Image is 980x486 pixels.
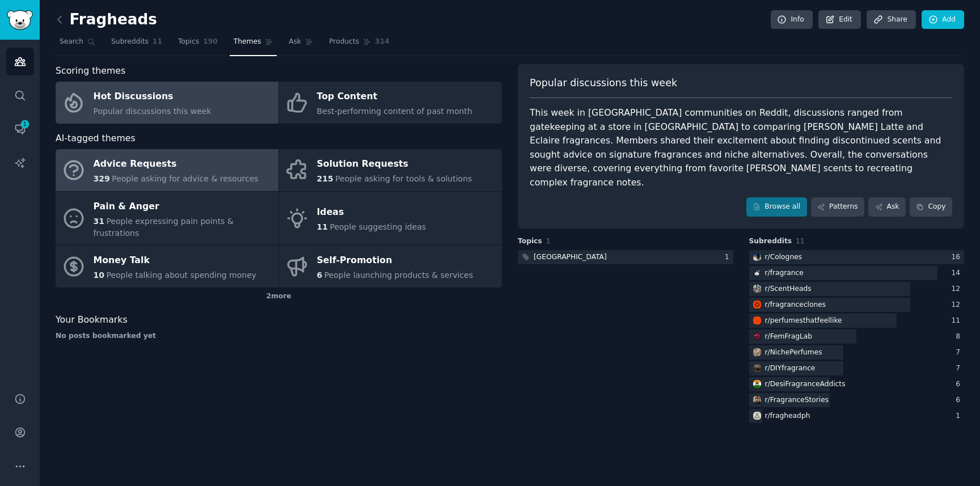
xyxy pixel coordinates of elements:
[518,236,542,247] span: Topics
[749,236,792,247] span: Subreddits
[749,250,965,264] a: Colognesr/Colognes16
[56,288,502,306] div: 2 more
[324,271,473,280] span: People launching products & services
[317,107,472,116] span: Best-performing content of past month
[56,64,125,78] span: Scoring themes
[94,271,104,280] span: 10
[749,298,965,312] a: fragranceclonesr/fragranceclones12
[753,285,761,293] img: ScentHeads
[765,379,846,390] div: r/ DesiFragranceAddicts
[746,197,807,217] a: Browse all
[20,120,30,128] span: 1
[56,82,278,124] a: Hot DiscussionsPopular discussions this week
[749,282,965,296] a: ScentHeadsr/ScentHeads12
[765,395,829,405] div: r/ FragranceStories
[203,37,218,47] span: 190
[111,37,149,47] span: Subreddits
[317,252,474,270] div: Self-Promotion
[818,10,861,29] a: Edit
[753,269,761,277] img: fragrance
[765,348,822,358] div: r/ NichePerfumes
[951,252,964,263] div: 16
[749,377,965,391] a: DesiFragranceAddictsr/DesiFragranceAddicts6
[174,33,222,56] a: Topics190
[317,88,472,106] div: Top Content
[753,301,761,308] img: fragranceclones
[765,300,826,310] div: r/ fragranceclones
[811,197,864,217] a: Patterns
[922,10,964,29] a: Add
[56,192,278,246] a: Pain & Anger31People expressing pain points & frustrations
[910,197,952,217] button: Copy
[153,37,162,47] span: 11
[749,329,965,344] a: FemFragLabr/FemFragLab8
[956,379,964,390] div: 6
[317,174,333,183] span: 215
[317,155,472,174] div: Solution Requests
[94,217,104,226] span: 31
[330,222,426,231] span: People suggesting ideas
[112,174,258,183] span: People asking for advice & resources
[56,149,278,191] a: Advice Requests329People asking for advice & resources
[56,313,128,327] span: Your Bookmarks
[234,37,261,47] span: Themes
[956,332,964,342] div: 8
[753,253,761,261] img: Colognes
[765,411,810,421] div: r/ fragheadph
[753,412,761,420] img: fragheadph
[956,411,964,421] div: 1
[765,316,842,326] div: r/ perfumesthatfeellike
[765,252,802,263] div: r/ Colognes
[285,33,317,56] a: Ask
[56,246,278,288] a: Money Talk10People talking about spending money
[956,348,964,358] div: 7
[279,82,502,124] a: Top ContentBest-performing content of past month
[749,393,965,407] a: FragranceStoriesr/FragranceStories6
[106,271,256,280] span: People talking about spending money
[279,149,502,191] a: Solution Requests215People asking for tools & solutions
[94,252,257,270] div: Money Talk
[753,332,761,340] img: FemFragLab
[749,345,965,360] a: NichePerfumesr/NichePerfumes7
[289,37,301,47] span: Ask
[867,10,915,29] a: Share
[753,380,761,388] img: DesiFragranceAddicts
[94,88,212,106] div: Hot Discussions
[56,11,157,29] h2: Fragheads
[956,364,964,374] div: 7
[94,217,234,238] span: People expressing pain points & frustrations
[60,37,83,47] span: Search
[178,37,199,47] span: Topics
[765,268,804,278] div: r/ fragrance
[749,361,965,375] a: DIYfragrancer/DIYfragrance7
[765,364,816,374] div: r/ DIYfragrance
[753,364,761,372] img: DIYfragrance
[753,396,761,404] img: FragranceStories
[753,316,761,324] img: perfumesthatfeellike
[107,33,166,56] a: Subreddits11
[725,252,733,263] div: 1
[749,409,965,423] a: fragheadphr/fragheadph1
[335,174,472,183] span: People asking for tools & solutions
[56,33,99,56] a: Search
[868,197,906,217] a: Ask
[94,197,273,215] div: Pain & Anger
[765,284,812,294] div: r/ ScentHeads
[546,237,551,245] span: 1
[6,115,34,143] a: 1
[956,395,964,405] div: 6
[7,10,33,30] img: GummySearch logo
[951,268,964,278] div: 14
[771,10,813,29] a: Info
[753,348,761,356] img: NichePerfumes
[765,332,813,342] div: r/ FemFragLab
[317,222,328,231] span: 11
[230,33,277,56] a: Themes
[329,37,359,47] span: Products
[94,155,259,174] div: Advice Requests
[56,331,502,341] div: No posts bookmarked yet
[951,316,964,326] div: 11
[749,314,965,328] a: perfumesthatfeelliker/perfumesthatfeellike11
[951,300,964,310] div: 12
[279,246,502,288] a: Self-Promotion6People launching products & services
